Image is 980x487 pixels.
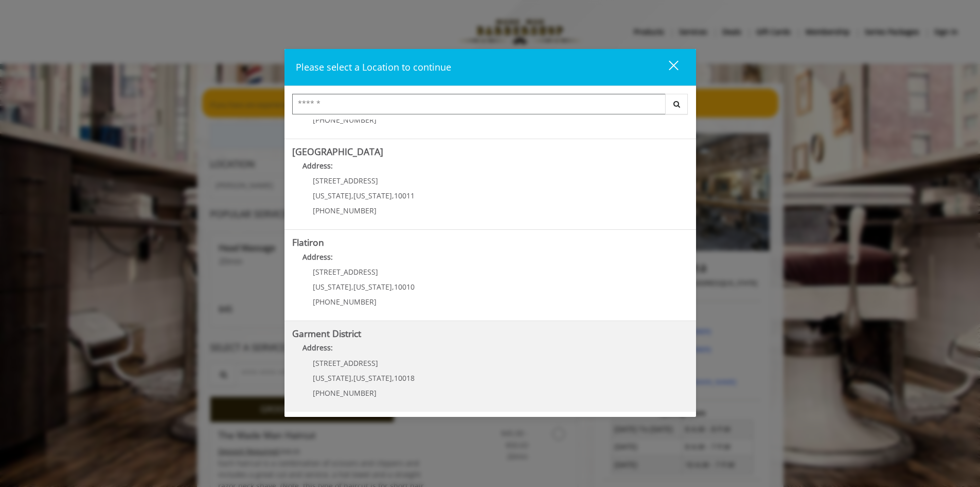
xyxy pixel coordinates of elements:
span: [US_STATE] [353,373,392,383]
span: [US_STATE] [313,282,351,292]
span: , [351,282,353,292]
span: [STREET_ADDRESS] [313,358,378,368]
span: [STREET_ADDRESS] [313,267,378,277]
b: Flatiron [292,236,324,248]
span: [US_STATE] [353,282,392,292]
span: , [351,373,353,383]
span: , [392,191,394,200]
span: [PHONE_NUMBER] [313,297,377,307]
span: , [392,373,394,383]
b: Address: [302,343,333,352]
span: 10010 [394,282,415,292]
span: [US_STATE] [313,191,351,200]
span: Please select a Location to continue [296,61,451,73]
span: [PHONE_NUMBER] [313,206,377,215]
b: [GEOGRAPHIC_DATA] [292,145,383,158]
i: Search button [671,100,683,108]
span: , [351,191,353,200]
span: [PHONE_NUMBER] [313,115,377,125]
span: [US_STATE] [353,191,392,200]
div: Center Select [292,94,688,120]
span: 10011 [394,191,415,200]
span: [STREET_ADDRESS] [313,176,378,186]
button: close dialog [650,57,685,78]
input: Search Center [292,94,666,114]
span: [US_STATE] [313,373,351,383]
b: Address: [302,161,333,171]
span: [PHONE_NUMBER] [313,388,377,398]
span: 10018 [394,373,415,383]
div: close dialog [657,60,678,75]
b: Garment District [292,327,361,340]
span: , [392,282,394,292]
b: Address: [302,252,333,262]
